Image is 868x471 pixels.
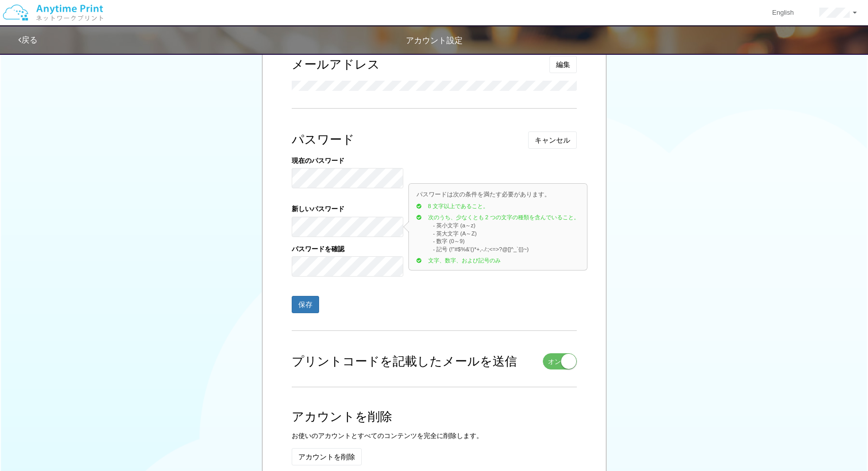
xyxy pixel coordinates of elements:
[292,410,577,423] h2: アカウントを削除
[433,238,579,246] div: - 数字 (0～9)
[549,56,577,73] button: 編集
[428,203,489,209] span: 8 文字以上であること。
[292,58,380,71] h2: メールアドレス
[556,60,570,69] span: 編集
[18,36,38,44] a: 戻る
[292,431,577,441] p: お使いのアカウントとすべてのコンテンツを完全に削除します。
[416,191,550,198] span: パスワードは次の条件を満たす必要があります。
[292,205,344,214] label: 新しいパスワード
[428,214,579,220] span: 次のうち、少なくとも 2 つの文字の種類を含んでいること。
[433,222,579,230] div: - 英小文字 (a～z)
[292,448,362,465] button: アカウントを削除
[548,357,561,367] span: オン
[292,245,344,254] label: パスワードを確認
[292,296,319,313] button: 保存
[433,230,579,238] div: - 英大文字 (A～Z)
[428,257,501,263] span: 文字、数字、および記号のみ
[292,156,344,166] label: 現在のパスワード
[292,355,517,368] h2: プリントコードを記載したメールを送信
[528,131,577,149] button: キャンセル
[292,133,355,146] h2: パスワード
[535,136,570,144] span: キャンセル
[406,36,463,45] span: アカウント設定
[433,246,579,254] div: - 記号 (!"#$%&'()*+,-./:;<=>?@[]^_`{|}~)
